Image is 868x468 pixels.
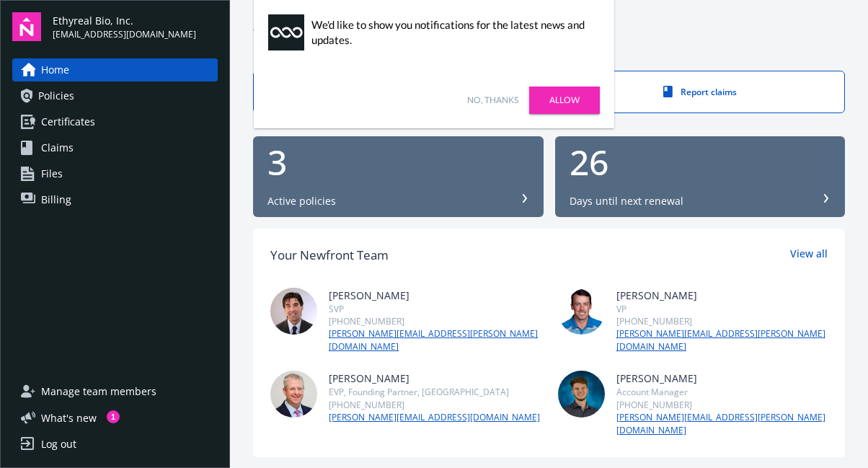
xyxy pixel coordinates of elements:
[616,315,828,327] div: [PHONE_NUMBER]
[616,288,828,303] div: [PERSON_NAME]
[12,12,41,41] img: navigator-logo.svg
[616,371,828,386] div: [PERSON_NAME]
[329,386,540,398] div: EVP, Founding Partner, [GEOGRAPHIC_DATA]
[329,303,541,315] div: SVP
[329,411,540,424] a: [PERSON_NAME][EMAIL_ADDRESS][DOMAIN_NAME]
[311,17,593,48] div: We'd like to show you notifications for the latest news and updates.
[616,303,828,315] div: VP
[12,410,120,425] button: What's new1
[585,86,816,98] div: Report claims
[558,371,605,418] img: photo
[555,71,846,113] a: Report claims
[555,136,846,217] button: 26Days until next renewal
[107,410,120,423] div: 1
[270,371,317,418] img: photo
[12,188,218,211] a: Billing
[267,194,336,208] div: Active policies
[53,12,218,41] button: Ethyreal Bio, Inc.[EMAIL_ADDRESS][DOMAIN_NAME]
[267,145,529,180] div: 3
[790,246,828,265] a: View all
[12,58,218,81] a: Home
[329,288,541,303] div: [PERSON_NAME]
[558,288,605,335] img: photo
[616,411,828,437] a: [PERSON_NAME][EMAIL_ADDRESS][PERSON_NAME][DOMAIN_NAME]
[329,315,541,327] div: [PHONE_NUMBER]
[41,433,76,456] div: Log out
[41,110,95,133] span: Certificates
[41,136,74,159] span: Claims
[41,162,63,185] span: Files
[467,94,518,107] a: No, thanks
[253,71,544,113] a: View certificates
[616,399,828,411] div: [PHONE_NUMBER]
[570,145,831,180] div: 26
[53,28,196,41] span: [EMAIL_ADDRESS][DOMAIN_NAME]
[41,380,156,403] span: Manage team members
[253,136,544,217] button: 3Active policies
[616,327,828,353] a: [PERSON_NAME][EMAIL_ADDRESS][PERSON_NAME][DOMAIN_NAME]
[616,386,828,398] div: Account Manager
[270,246,389,265] div: Your Newfront Team
[41,58,69,81] span: Home
[12,110,218,133] a: Certificates
[53,13,196,28] span: Ethyreal Bio, Inc.
[12,380,218,403] a: Manage team members
[329,371,540,386] div: [PERSON_NAME]
[270,288,317,335] img: photo
[12,162,218,185] a: Files
[329,327,541,353] a: [PERSON_NAME][EMAIL_ADDRESS][PERSON_NAME][DOMAIN_NAME]
[12,136,218,159] a: Claims
[570,194,683,208] div: Days until next renewal
[41,410,97,425] span: What ' s new
[529,87,600,114] a: Allow
[12,84,218,107] a: Policies
[253,23,845,48] div: Welcome to Navigator
[41,188,71,211] span: Billing
[329,399,540,411] div: [PHONE_NUMBER]
[38,84,74,107] span: Policies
